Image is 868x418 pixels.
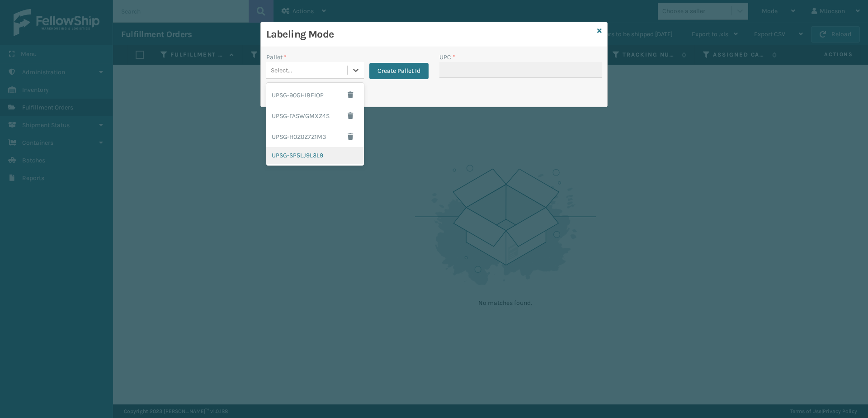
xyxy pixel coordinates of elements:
div: Select... [271,66,292,75]
div: UPSG-SP5LJ9L3L9 [266,147,364,164]
div: UPSG-90GHI8EIOP [266,85,364,105]
label: UPC [439,52,455,62]
div: UPSG-FASWGMXZ4S [266,105,364,126]
label: Pallet [266,52,287,62]
div: UPSG-H0Z0Z7Z1M3 [266,126,364,147]
h3: Labeling Mode [266,28,594,41]
button: Create Pallet Id [369,63,429,79]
